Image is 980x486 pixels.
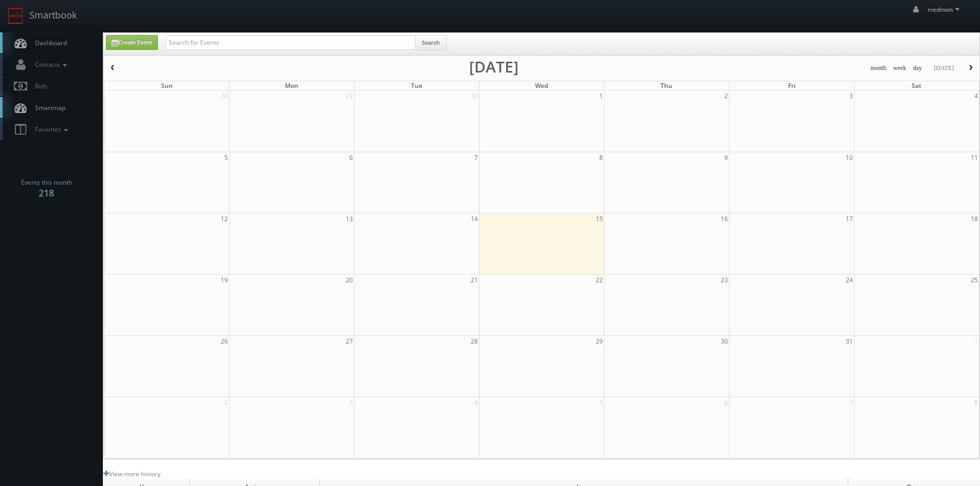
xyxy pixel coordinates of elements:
h2: [DATE] [469,62,519,72]
img: smartbook-logo.png [8,8,24,24]
span: 5 [223,152,229,163]
span: 7 [473,152,479,163]
span: 28 [470,336,479,347]
span: 2 [723,91,729,101]
span: 25 [970,275,979,285]
span: 19 [220,275,229,285]
span: Events this month [21,177,72,188]
span: Favorites [30,125,70,134]
span: 26 [220,336,229,347]
span: Mon [285,81,298,90]
button: week [889,62,910,75]
span: 20 [345,275,354,285]
span: 14 [470,213,479,224]
span: 3 [348,397,354,408]
span: 5 [598,397,604,408]
span: 7 [848,397,854,408]
span: Sun [161,81,173,90]
span: 15 [595,213,604,224]
button: Search [415,35,447,50]
span: 28 [220,91,229,101]
span: 6 [723,397,729,408]
span: Wed [535,81,548,90]
span: 21 [470,275,479,285]
span: 1 [973,336,979,347]
span: 11 [970,152,979,163]
input: Search for Events [166,35,416,50]
button: day [910,62,926,75]
span: 29 [595,336,604,347]
span: Thu [661,81,672,90]
span: 2 [223,397,229,408]
span: 29 [345,91,354,101]
a: View more history [103,470,161,478]
span: 1 [598,91,604,101]
span: 10 [845,152,854,163]
button: [DATE] [930,62,957,75]
span: 27 [345,336,354,347]
span: 24 [845,275,854,285]
span: 22 [595,275,604,285]
span: Bids [30,82,47,91]
a: Create Event [106,35,158,50]
span: 8 [973,397,979,408]
span: Fri [788,81,795,90]
span: 8 [598,152,604,163]
span: 30 [720,336,729,347]
button: month [867,62,890,75]
span: 13 [345,213,354,224]
span: 12 [220,213,229,224]
span: 4 [973,91,979,101]
span: 16 [720,213,729,224]
span: Smartmap [30,103,65,112]
span: 23 [720,275,729,285]
span: Contacts [30,60,69,69]
strong: 218 [39,187,54,199]
span: 6 [348,152,354,163]
span: rredmon [928,5,963,14]
span: 3 [848,91,854,101]
span: 17 [845,213,854,224]
span: 4 [473,397,479,408]
span: 30 [470,91,479,101]
span: 9 [723,152,729,163]
span: 18 [970,213,979,224]
span: Dashboard [30,39,67,47]
span: Tue [411,81,422,90]
span: 31 [845,336,854,347]
span: Sat [912,81,921,90]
